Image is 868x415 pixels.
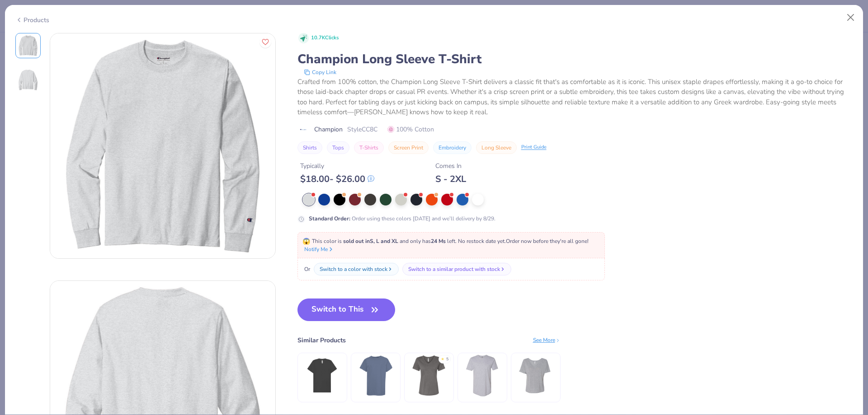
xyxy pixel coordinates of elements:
button: Embroidery [433,141,472,154]
img: Bella + Canvas Women’s Slouchy V-Neck Tee [514,354,557,397]
div: Products [15,15,49,25]
div: S - 2XL [435,173,466,185]
img: brand logo [297,126,310,133]
button: Notify Me [304,245,334,253]
strong: Standard Order : [309,215,350,222]
span: 100% Cotton [387,125,434,134]
span: Style CC8C [347,125,377,134]
div: Champion Long Sleeve T-Shirt [297,51,853,68]
div: Similar Products [297,336,346,345]
button: copy to clipboard [301,68,339,77]
span: 10.7K Clicks [311,34,339,42]
img: Back [17,69,39,91]
img: Front [50,33,275,258]
button: Close [842,9,859,26]
div: $ 18.00 - $ 26.00 [300,173,374,185]
div: Crafted from 100% cotton, the Champion Long Sleeve T-Shirt delivers a classic fit that's as comfo... [297,77,853,117]
button: Shirts [297,141,322,154]
div: See More [533,336,561,344]
button: Screen Print [388,141,429,154]
div: Print Guide [521,144,547,151]
span: Champion [314,125,343,134]
strong: 24 Ms [431,238,446,245]
img: Bella + Canvas FWD Fashion Heavyweight Street Tee [301,354,344,397]
button: Long Sleeve [476,141,517,154]
strong: sold out in S, L and XL [343,238,398,245]
button: Like [259,36,271,48]
img: Next Level Men's Cotton Long Body Crew [461,354,504,397]
button: T-Shirts [354,141,384,154]
div: Order using these colors [DATE] and we’ll delivery by 8/29. [309,214,495,223]
button: Switch to a color with stock [314,263,399,275]
div: Comes In [435,161,466,171]
div: Switch to a similar product with stock [408,265,500,273]
div: ★ [441,356,444,360]
div: 5 [446,356,448,363]
button: Tops [327,141,349,154]
img: Comfort Colors Youth Midweight T-Shirt [354,354,397,397]
span: This color is and only has left . No restock date yet. Order now before they're all gone! [302,238,589,245]
div: Switch to a color with stock [320,265,387,273]
div: Typically [300,161,374,171]
img: Bella + Canvas Ladies' Relaxed Jersey V-Neck T-Shirt [407,354,450,397]
button: Switch to This [297,298,396,321]
img: Front [17,35,39,56]
span: 😱 [302,237,310,246]
span: Or [302,265,310,273]
button: Switch to a similar product with stock [402,263,511,275]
